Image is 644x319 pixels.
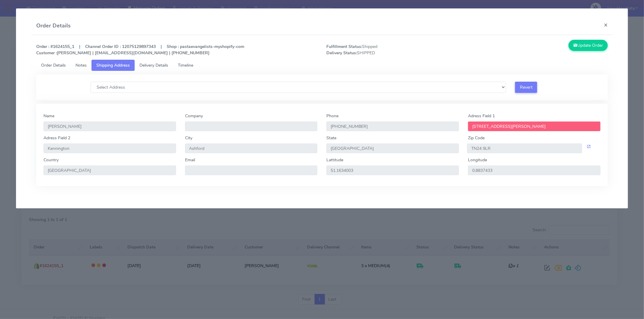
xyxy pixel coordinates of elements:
span: Shipping Address [96,62,130,68]
label: Company [185,113,203,119]
label: Zip Code [468,135,485,141]
button: Close [599,17,613,33]
h4: Order Details [36,22,71,30]
span: Timeline [178,62,193,68]
label: Adress Field 1 [468,113,495,119]
label: Lattitude [326,157,343,163]
strong: Delivery Status: [326,50,357,56]
label: Longitude [468,157,487,163]
label: City [185,135,192,141]
ul: Tabs [36,60,608,71]
label: Adress Field 2 [43,135,70,141]
strong: Fulfillment Status: [326,44,362,49]
label: Email [185,157,195,163]
label: State [326,135,336,141]
label: Phone [326,113,338,119]
strong: Order : #1624155_1 | Channel Order ID : 12075129897343 | Shop : pastaevangelists-myshopify-com [P... [36,44,244,56]
button: Revert [515,82,537,93]
button: Update Order [569,40,608,51]
strong: Customer : [36,50,57,56]
label: Country [43,157,59,163]
span: Shipped SHIPPED [322,43,467,56]
span: Delivery Details [139,62,168,68]
span: Notes [75,62,87,68]
span: Order Details [41,62,66,68]
label: Name [43,113,54,119]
